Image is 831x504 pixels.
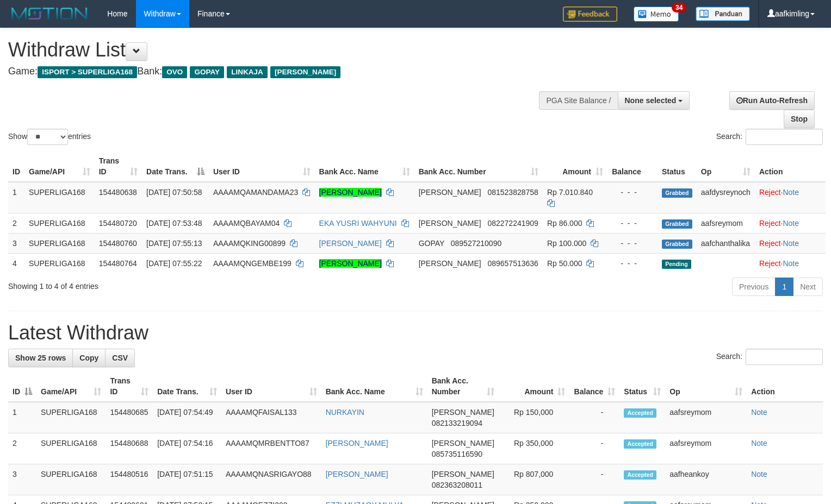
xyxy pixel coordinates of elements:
div: PGA Site Balance / [539,91,617,110]
th: Bank Acc. Name: activate to sort column ascending [321,371,427,402]
th: Bank Acc. Number: activate to sort column ascending [414,151,543,182]
span: Pending [662,260,691,269]
span: Copy 089527210090 to clipboard [451,239,501,248]
th: Trans ID: activate to sort column ascending [95,151,142,182]
span: [PERSON_NAME] [419,219,481,228]
span: AAAAMQAMANDAMA23 [213,188,298,197]
a: [PERSON_NAME] [326,470,388,478]
td: aafdysreynoch [697,182,755,213]
th: Bank Acc. Number: activate to sort column ascending [427,371,499,402]
th: Op: activate to sort column ascending [665,371,747,402]
th: Trans ID: activate to sort column ascending [106,371,153,402]
td: aafchanthalika [697,233,755,253]
th: Amount: activate to sort column ascending [543,151,607,182]
td: [DATE] 07:51:15 [153,464,221,495]
td: 1 [8,182,24,213]
td: Rp 807,000 [499,464,570,495]
th: Game/API: activate to sort column ascending [36,371,106,402]
span: [DATE] 07:50:58 [146,188,202,197]
th: Bank Acc. Name: activate to sort column ascending [315,151,414,182]
span: Grabbed [662,188,692,198]
td: SUPERLIGA168 [24,182,95,213]
th: Action [747,371,823,402]
a: [PERSON_NAME] [326,439,388,448]
a: Note [783,219,799,228]
td: aafsreymom [697,213,755,233]
td: 154480688 [106,433,153,464]
th: User ID: activate to sort column ascending [209,151,315,182]
td: AAAAMQMRBENTTO87 [221,433,321,464]
a: Note [783,259,799,268]
div: - - - [612,258,653,269]
td: 1 [8,402,36,433]
span: Accepted [624,439,656,449]
td: aafsreymom [665,433,747,464]
td: AAAAMQNASRIGAYO88 [221,464,321,495]
td: · [755,253,826,273]
span: [PERSON_NAME] [432,408,494,417]
a: Stop [784,110,815,128]
th: Balance [607,151,658,182]
span: AAAAMQKING00899 [213,239,286,248]
h1: Latest Withdraw [8,322,823,344]
span: [PERSON_NAME] [432,470,494,478]
td: SUPERLIGA168 [24,253,95,273]
span: AAAAMQNGEMBE199 [213,259,292,268]
span: OVO [162,66,187,78]
span: [PERSON_NAME] [270,66,340,78]
a: Reject [759,259,781,268]
td: 4 [8,253,24,273]
span: Copy 089657513636 to clipboard [487,259,538,268]
label: Search: [716,129,823,145]
button: None selected [618,91,690,110]
span: [DATE] 07:53:48 [146,219,202,228]
span: Copy 082363208011 to clipboard [432,481,482,489]
th: Status [658,151,697,182]
a: 1 [775,278,793,296]
div: - - - [612,187,653,198]
a: Reject [759,219,781,228]
span: Rp 50.000 [547,259,582,268]
span: CSV [112,354,128,362]
a: EKA YUSRI WAHYUNI [319,219,397,228]
td: SUPERLIGA168 [36,433,106,464]
td: 2 [8,433,36,464]
td: - [569,402,619,433]
a: Previous [732,278,776,296]
span: [PERSON_NAME] [419,259,481,268]
td: SUPERLIGA168 [24,213,95,233]
select: Showentries [27,129,68,145]
span: Grabbed [662,240,692,249]
span: Copy 082272241909 to clipboard [487,219,538,228]
a: Reject [759,188,781,197]
a: Show 25 rows [8,349,73,367]
a: Note [783,239,799,248]
img: panduan.png [696,7,750,21]
span: Rp 7.010.840 [547,188,593,197]
th: ID [8,151,24,182]
th: User ID: activate to sort column ascending [221,371,321,402]
img: Button%20Memo.svg [634,7,679,22]
a: [PERSON_NAME] [319,188,382,197]
input: Search: [746,349,823,365]
img: Feedback.jpg [563,7,617,22]
td: 2 [8,213,24,233]
img: MOTION_logo.png [8,5,91,22]
a: Note [751,439,767,448]
span: Copy 085735116590 to clipboard [432,450,482,458]
td: AAAAMQFAISAL133 [221,402,321,433]
span: 154480760 [99,239,137,248]
span: Accepted [624,470,656,480]
span: Rp 100.000 [547,239,586,248]
span: Copy 082133219094 to clipboard [432,419,482,427]
a: Run Auto-Refresh [729,91,815,110]
span: LINKAJA [227,66,268,78]
span: Copy [79,354,98,362]
a: Reject [759,239,781,248]
label: Show entries [8,129,91,145]
a: Note [751,470,767,478]
div: - - - [612,218,653,229]
span: Copy 081523828758 to clipboard [487,188,538,197]
td: Rp 350,000 [499,433,570,464]
td: · [755,233,826,253]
